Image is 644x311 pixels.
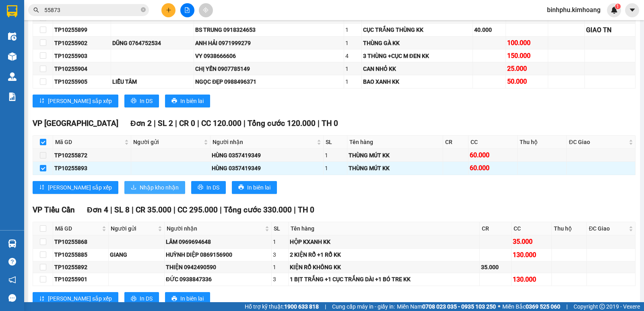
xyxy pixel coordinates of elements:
[8,258,16,266] span: question-circle
[195,39,343,47] div: ANH HẢI 0971999279
[541,5,607,15] span: binhphu.kimhoang
[133,138,202,146] span: Người gửi
[8,32,17,41] img: warehouse-icon
[349,164,442,173] div: THÙNG MÚT KK
[33,181,118,194] button: sort-ascending[PERSON_NAME] sắp xếp
[54,250,107,259] div: TP10255885
[8,72,17,81] img: warehouse-icon
[345,51,360,60] div: 4
[140,97,153,105] span: In DS
[512,222,552,235] th: CC
[54,275,107,284] div: TP10255901
[363,64,471,73] div: CAN NHỎ KK
[3,43,51,51] span: 0966449774 -
[569,138,627,146] span: ĐC Giao
[112,39,193,47] div: DŨNG 0764752534
[180,294,204,303] span: In biên lai
[180,97,204,105] span: In biên lai
[347,136,443,149] th: Tên hàng
[175,119,177,128] span: |
[212,151,322,160] div: HÙNG 0357419349
[363,25,471,34] div: CỤC TRẮNG THÙNG KK
[322,119,338,128] span: TH 0
[206,183,219,192] span: In DS
[284,303,319,310] strong: 1900 633 818
[273,275,287,284] div: 3
[195,64,343,73] div: CHỊ YẾN 0907785149
[513,274,551,284] div: 130.000
[470,163,516,173] div: 60.000
[324,136,347,149] th: SL
[325,164,346,173] div: 1
[111,224,156,233] span: Người gửi
[171,296,177,302] span: printer
[33,95,118,107] button: sort-ascending[PERSON_NAME] sắp xếp
[54,64,109,73] div: TP10255904
[166,263,270,272] div: THIỆN 0942490590
[173,205,175,214] span: |
[332,302,395,311] span: Cung cấp máy in - giấy in:
[7,5,17,17] img: logo-vxr
[8,93,17,101] img: solution-icon
[474,25,504,34] div: 40.000
[552,222,587,235] th: Thu hộ
[87,205,108,214] span: Đơn 4
[54,151,130,160] div: TP10255872
[54,263,107,272] div: TP10255892
[526,303,560,310] strong: 0369 525 060
[165,95,210,107] button: printerIn biên lai
[232,181,277,194] button: printerIn biên lai
[615,4,621,9] sup: 1
[17,16,111,23] span: VP [GEOGRAPHIC_DATA] -
[39,184,45,191] span: sort-ascending
[55,138,123,146] span: Mã GD
[203,7,208,13] span: aim
[171,98,177,104] span: printer
[154,119,156,128] span: |
[513,237,551,247] div: 35.000
[33,205,75,214] span: VP Tiểu Cần
[273,263,287,272] div: 1
[140,183,179,192] span: Nhập kho nhận
[3,16,118,23] p: GỬI:
[443,136,469,149] th: CR
[130,119,152,128] span: Đơn 2
[54,164,130,173] div: TP10255893
[131,296,136,302] span: printer
[469,136,518,149] th: CC
[53,37,111,49] td: TP10255902
[290,250,478,259] div: 2 KIỆN RỔ +1 RỔ KK
[33,119,118,128] span: VP [GEOGRAPHIC_DATA]
[44,6,139,14] input: Tìm tên, số ĐT hoặc mã đơn
[166,7,171,13] span: plus
[198,184,203,191] span: printer
[53,24,111,37] td: TP10255899
[3,52,19,60] span: GIAO:
[33,292,118,305] button: sort-ascending[PERSON_NAME] sắp xếp
[167,224,263,233] span: Người nhận
[48,294,112,303] span: [PERSON_NAME] sắp xếp
[345,39,360,47] div: 1
[53,62,111,75] td: TP10255904
[92,16,111,23] span: TRINH
[245,302,319,311] span: Hỗ trợ kỹ thuật:
[345,25,360,34] div: 1
[184,7,190,13] span: file-add
[272,222,289,235] th: SL
[54,25,109,34] div: TP10255899
[112,77,193,86] div: LIỄU TÂM
[55,224,100,233] span: Mã GD
[273,237,287,246] div: 1
[507,38,547,48] div: 100.000
[53,75,111,88] td: TP10255905
[244,119,246,128] span: |
[247,183,270,192] span: In biên lai
[8,239,17,248] img: warehouse-icon
[345,64,360,73] div: 1
[195,51,343,60] div: VY 0938666606
[195,25,343,34] div: BS TRUNG 0918324653
[363,51,471,60] div: 3 THÙNG +CỤC M ĐEN KK
[238,184,244,191] span: printer
[289,222,480,235] th: Tên hàng
[8,276,16,284] span: notification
